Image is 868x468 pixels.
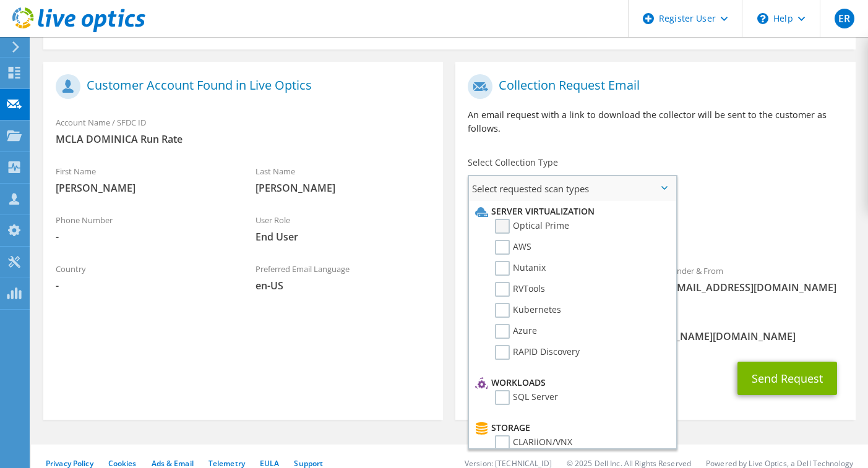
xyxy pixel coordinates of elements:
span: ER [835,9,854,28]
li: Storage [472,420,669,435]
h1: Customer Account Found in Live Optics [56,74,424,99]
li: Server Virtualization [472,204,669,219]
span: MCLA DOMINICA Run Rate [56,132,431,146]
svg: \n [757,13,768,24]
button: Send Request [737,362,837,395]
label: AWS [495,240,531,255]
div: Sender & From [656,258,856,300]
div: Requested Collections [455,206,855,252]
div: Phone Number [43,207,243,250]
label: Azure [495,324,537,339]
div: To [455,258,655,300]
div: Country [43,256,243,299]
span: [PERSON_NAME] [56,181,231,195]
div: Account Name / SFDC ID [43,109,443,152]
div: CC & Reply To [455,307,855,349]
label: RVTools [495,282,545,297]
label: Optical Prime [495,219,569,234]
div: User Role [243,207,443,250]
div: First Name [43,158,243,201]
label: RAPID Discovery [495,345,580,360]
label: Kubernetes [495,303,561,318]
span: [PERSON_NAME] [256,181,431,195]
label: SQL Server [495,390,558,405]
span: - [56,230,231,244]
span: en-US [256,279,431,292]
label: Nutanix [495,261,546,276]
span: [EMAIL_ADDRESS][DOMAIN_NAME] [668,281,843,294]
span: Select requested scan types [469,176,676,201]
span: End User [256,230,431,244]
label: Select Collection Type [468,156,558,169]
h1: Collection Request Email [468,74,836,99]
div: Preferred Email Language [243,256,443,299]
p: An email request with a link to download the collector will be sent to the customer as follows. [468,108,843,135]
label: CLARiiON/VNX [495,435,572,450]
div: Last Name [243,158,443,201]
span: - [56,279,231,292]
li: Workloads [472,375,669,390]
